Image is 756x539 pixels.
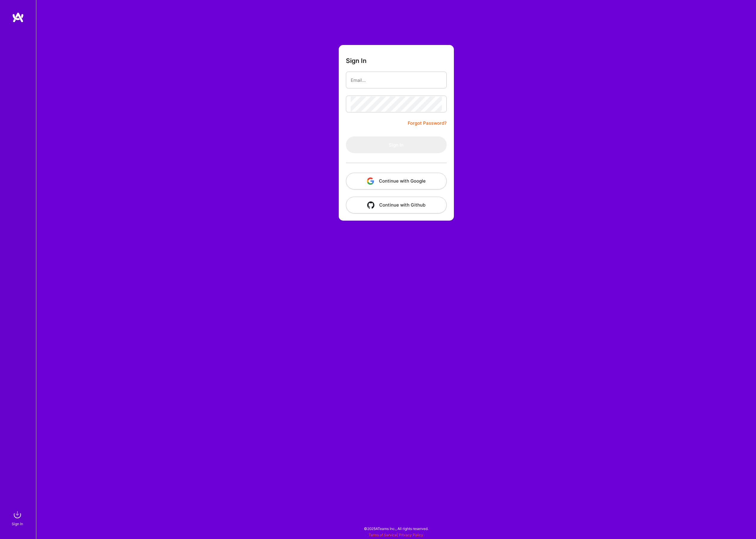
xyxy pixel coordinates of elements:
div: Sign In [12,521,23,527]
button: Continue with Github [346,197,447,213]
a: Terms of Service [369,533,397,537]
img: sign in [11,509,23,521]
a: Privacy Policy [399,533,423,537]
div: © 2025 ATeams Inc., All rights reserved. [36,521,756,536]
a: Forgot Password? [408,120,447,127]
img: icon [367,201,374,209]
span: | [369,533,423,537]
img: logo [12,12,24,23]
input: Email... [351,73,442,88]
h3: Sign In [346,57,367,64]
button: Continue with Google [346,173,447,189]
img: icon [367,177,374,185]
a: sign inSign In [13,509,23,527]
button: Sign In [346,136,447,153]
